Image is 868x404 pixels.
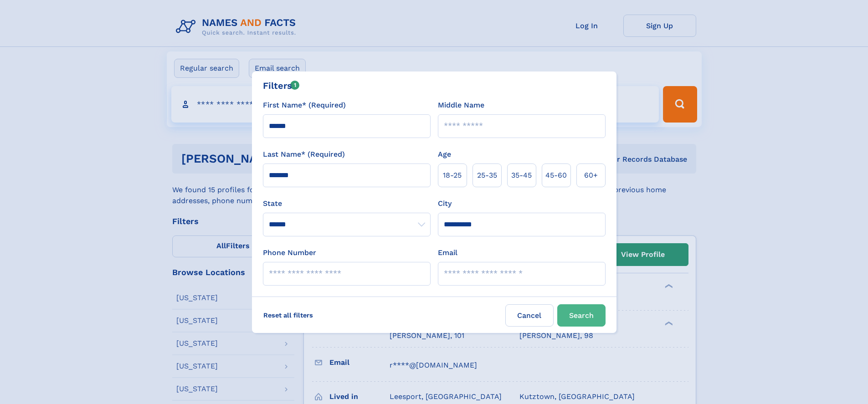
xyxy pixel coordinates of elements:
label: First Name* (Required) [263,100,346,111]
button: Search [557,304,606,327]
label: City [438,198,452,209]
label: Cancel [505,304,554,327]
label: Last Name* (Required) [263,149,345,160]
label: State [263,198,431,209]
label: Phone Number [263,247,316,258]
span: 25‑35 [477,170,497,181]
span: 60+ [584,170,598,181]
label: Email [438,247,457,258]
div: Filters [263,79,300,92]
label: Age [438,149,451,160]
span: 35‑45 [511,170,532,181]
span: 45‑60 [545,170,567,181]
label: Middle Name [438,100,484,111]
span: 18‑25 [443,170,462,181]
label: Reset all filters [257,304,319,326]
